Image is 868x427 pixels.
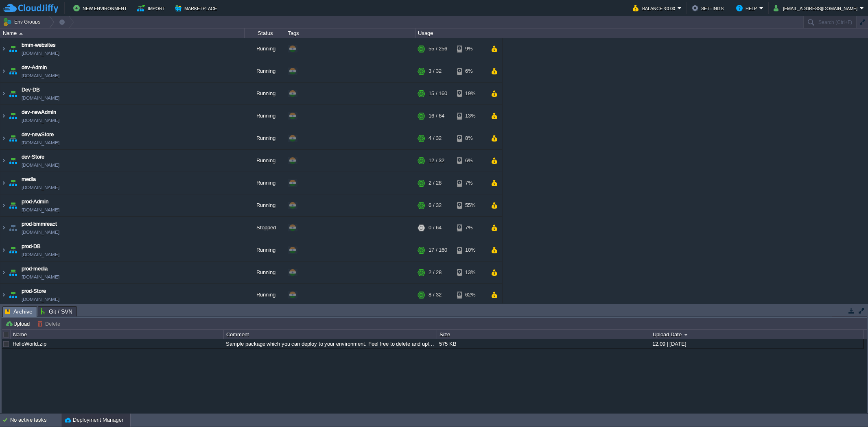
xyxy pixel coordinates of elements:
a: prod-DB [22,242,41,251]
button: Deployment Manager [65,416,123,424]
div: Sample package which you can deploy to your environment. Feel free to delete and upload a package... [224,339,436,349]
img: AMDAwAAAACH5BAEAAAAALAAAAAABAAEAAAICRAEAOw== [0,127,7,149]
button: Help [736,3,759,13]
div: 2 / 28 [429,172,442,194]
div: 7% [457,172,483,194]
img: AMDAwAAAACH5BAEAAAAALAAAAAABAAEAAAICRAEAOw== [7,239,19,261]
div: Name [11,330,223,339]
span: [DOMAIN_NAME] [22,72,59,80]
div: 0 / 64 [429,217,442,239]
div: No active tasks [10,414,61,427]
img: AMDAwAAAACH5BAEAAAAALAAAAAABAAEAAAICRAEAOw== [7,127,19,149]
div: 6% [457,60,483,82]
div: Upload Date [651,330,863,339]
img: AMDAwAAAACH5BAEAAAAALAAAAAABAAEAAAICRAEAOw== [7,194,19,216]
img: AMDAwAAAACH5BAEAAAAALAAAAAABAAEAAAICRAEAOw== [19,33,23,35]
div: 4 / 32 [429,127,442,149]
div: 9% [457,38,483,60]
div: Running [245,239,285,261]
div: Running [245,284,285,306]
img: AMDAwAAAACH5BAEAAAAALAAAAAABAAEAAAICRAEAOw== [7,217,19,239]
a: bmm-websites [22,41,56,49]
img: AMDAwAAAACH5BAEAAAAALAAAAAABAAEAAAICRAEAOw== [0,60,7,82]
span: Git / SVN [41,307,72,316]
a: dev-Admin [22,63,47,72]
div: Usage [416,28,502,38]
div: 8 / 32 [429,284,442,306]
img: AMDAwAAAACH5BAEAAAAALAAAAAABAAEAAAICRAEAOw== [0,172,7,194]
div: 575 KB [437,339,649,349]
button: Settings [692,3,726,13]
a: prod-media [22,265,48,273]
span: [DOMAIN_NAME] [22,295,59,303]
a: dev-Store [22,153,44,161]
img: AMDAwAAAACH5BAEAAAAALAAAAAABAAEAAAICRAEAOw== [7,105,19,127]
div: 62% [457,284,483,306]
img: AMDAwAAAACH5BAEAAAAALAAAAAABAAEAAAICRAEAOw== [7,150,19,172]
img: AMDAwAAAACH5BAEAAAAALAAAAAABAAEAAAICRAEAOw== [7,284,19,306]
div: Running [245,127,285,149]
span: [DOMAIN_NAME] [22,139,59,147]
div: 13% [457,261,483,283]
div: 13% [457,105,483,127]
div: 10% [457,239,483,261]
div: 15 / 160 [429,83,447,105]
div: 6 / 32 [429,194,442,216]
span: dev-newAdmin [22,108,56,116]
button: Delete [37,320,63,327]
div: 19% [457,83,483,105]
a: dev-newStore [22,131,54,139]
div: 16 / 64 [429,105,444,127]
img: CloudJiffy [3,3,58,13]
a: prod-Admin [22,198,48,206]
div: 3 / 32 [429,60,442,82]
button: New Environment [73,3,129,13]
div: Status [245,28,285,38]
img: AMDAwAAAACH5BAEAAAAALAAAAAABAAEAAAICRAEAOw== [0,284,7,306]
button: Import [137,3,168,13]
button: [EMAIL_ADDRESS][DOMAIN_NAME] [774,3,860,13]
img: AMDAwAAAACH5BAEAAAAALAAAAAABAAEAAAICRAEAOw== [0,217,7,239]
div: Running [245,83,285,105]
div: 55 / 256 [429,38,447,60]
img: AMDAwAAAACH5BAEAAAAALAAAAAABAAEAAAICRAEAOw== [0,150,7,172]
img: AMDAwAAAACH5BAEAAAAALAAAAAABAAEAAAICRAEAOw== [0,194,7,216]
a: Dev-DB [22,86,40,94]
div: 2 / 28 [429,261,442,283]
a: media [22,175,36,183]
div: 12 / 32 [429,150,444,172]
span: Archive [5,307,33,317]
div: Size [437,330,650,339]
span: [DOMAIN_NAME] [22,116,59,124]
div: 55% [457,194,483,216]
div: Running [245,60,285,82]
a: [DOMAIN_NAME] [22,183,59,192]
div: Running [245,172,285,194]
button: Balance ₹0.00 [633,3,678,13]
button: Upload [5,320,32,327]
div: Running [245,150,285,172]
img: AMDAwAAAACH5BAEAAAAALAAAAAABAAEAAAICRAEAOw== [0,105,7,127]
img: AMDAwAAAACH5BAEAAAAALAAAAAABAAEAAAICRAEAOw== [0,239,7,261]
img: AMDAwAAAACH5BAEAAAAALAAAAAABAAEAAAICRAEAOw== [0,261,7,283]
div: Tags [286,28,415,38]
a: prod-bmmreact [22,220,57,228]
div: 7% [457,217,483,239]
a: HelloWorld.zip [13,341,46,347]
img: AMDAwAAAACH5BAEAAAAALAAAAAABAAEAAAICRAEAOw== [7,172,19,194]
a: prod-Store [22,287,46,295]
img: AMDAwAAAACH5BAEAAAAALAAAAAABAAEAAAICRAEAOw== [0,83,7,105]
div: Stopped [245,217,285,239]
span: [DOMAIN_NAME] [22,49,59,57]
